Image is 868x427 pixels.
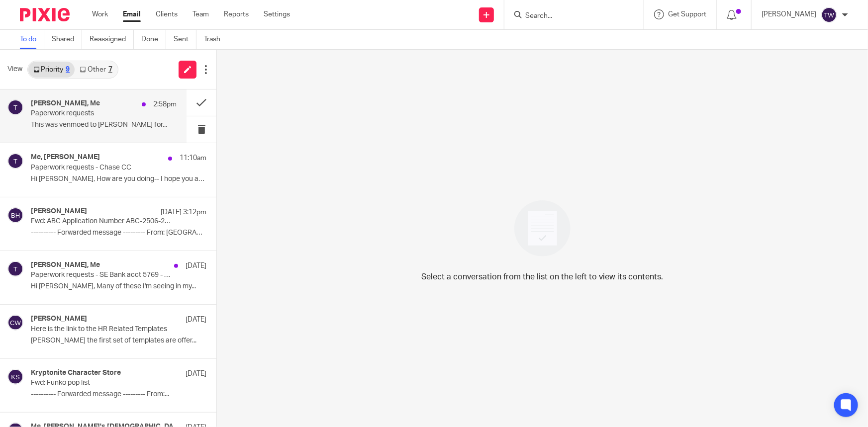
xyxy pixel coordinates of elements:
input: Search [524,12,614,21]
a: Clients [156,9,178,19]
p: This was venmoed to [PERSON_NAME] for... [31,121,177,129]
p: Paperwork requests - SE Bank acct 5769 - Riverside Coffee [31,271,172,279]
img: svg%3E [821,7,837,23]
p: [DATE] [186,315,206,325]
img: svg%3E [7,207,23,223]
a: Reports [224,9,249,19]
p: [PERSON_NAME] [762,9,816,19]
h4: [PERSON_NAME] [31,315,87,323]
h4: Kryptonite Character Store [31,369,121,377]
a: Email [123,9,141,19]
span: View [7,64,22,75]
h4: [PERSON_NAME] [31,207,87,216]
a: Done [141,30,166,49]
p: Paperwork requests - Chase CC [31,164,172,172]
h4: [PERSON_NAME], Me [31,99,100,108]
img: Pixie [20,8,70,21]
p: Paperwork requests [31,109,148,118]
div: 9 [66,66,70,73]
p: ---------- Forwarded message --------- From: [GEOGRAPHIC_DATA]... [31,229,206,237]
p: [DATE] [186,261,206,271]
a: To do [20,30,44,49]
p: Select a conversation from the list on the left to view its contents. [422,271,664,283]
img: image [508,194,577,263]
a: Settings [264,9,290,19]
img: svg%3E [7,153,23,169]
h4: [PERSON_NAME], Me [31,261,100,269]
p: Hi [PERSON_NAME], Many of these I'm seeing in my... [31,282,206,291]
img: svg%3E [7,369,23,385]
img: svg%3E [7,261,23,277]
a: Shared [52,30,82,49]
p: Fwd: Funko pop list [31,379,172,387]
a: Team [193,9,209,19]
img: svg%3E [7,315,23,331]
p: [PERSON_NAME] the first set of templates are offer... [31,337,206,345]
div: 7 [108,66,112,73]
p: [DATE] [186,369,206,379]
p: Fwd: ABC Application Number ABC-2506-25981 [31,217,172,226]
h4: Me, [PERSON_NAME] [31,153,100,162]
a: Work [92,9,108,19]
a: Sent [174,30,196,49]
p: 11:10am [180,153,206,163]
span: Get Support [668,11,706,18]
p: ---------- Forwarded message --------- From:... [31,390,206,399]
p: [DATE] 3:12pm [161,207,206,217]
a: Trash [204,30,228,49]
a: Reassigned [90,30,134,49]
img: svg%3E [7,99,23,115]
p: Here is the link to the HR Related Templates [31,325,172,334]
p: Hi [PERSON_NAME], How are you doing-- I hope you are... [31,175,206,183]
a: Other7 [75,62,117,78]
p: 2:58pm [153,99,177,109]
a: Priority9 [28,62,75,78]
